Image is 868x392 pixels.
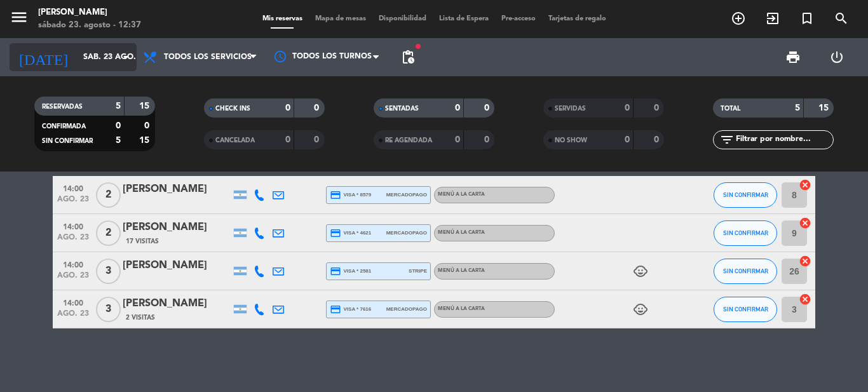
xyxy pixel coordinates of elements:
span: RE AGENDADA [385,137,432,144]
span: NO SHOW [555,137,587,144]
span: 14:00 [57,219,89,233]
i: child_care [633,302,648,317]
i: add_circle_outline [731,11,746,26]
div: [PERSON_NAME] [123,219,231,236]
strong: 0 [285,104,290,112]
span: TOTAL [721,105,740,112]
span: visa * 4621 [330,227,371,239]
span: pending_actions [400,50,416,65]
span: ago. 23 [57,195,89,210]
span: mercadopago [386,191,427,199]
span: visa * 8579 [330,189,371,201]
span: SERVIDAS [555,105,586,112]
input: Filtrar por nombre... [735,133,833,147]
span: 3 [96,259,121,284]
span: visa * 7616 [330,304,371,315]
button: SIN CONFIRMAR [714,259,777,284]
strong: 0 [455,135,460,144]
i: cancel [799,255,811,267]
i: search [834,11,849,26]
strong: 0 [484,135,492,144]
strong: 0 [455,104,460,112]
span: 2 [96,220,121,246]
span: Disponibilidad [372,15,433,22]
strong: 5 [116,102,121,111]
span: mercadopago [386,305,427,313]
span: MENÚ A LA CARTA [438,306,485,311]
i: credit_card [330,266,341,277]
strong: 0 [314,135,322,144]
span: 14:00 [57,257,89,271]
span: visa * 2581 [330,266,371,277]
div: [PERSON_NAME] [123,295,231,312]
i: exit_to_app [765,11,780,26]
span: mercadopago [386,229,427,237]
div: [PERSON_NAME] [123,257,231,274]
i: cancel [799,179,811,191]
span: Tarjetas de regalo [542,15,613,22]
span: ago. 23 [57,233,89,248]
i: credit_card [330,227,341,239]
span: print [785,50,801,65]
i: child_care [633,264,648,279]
span: Pre-acceso [495,15,542,22]
span: stripe [409,267,427,275]
strong: 15 [818,104,831,112]
span: SIN CONFIRMAR [723,229,768,236]
span: ago. 23 [57,309,89,324]
strong: 0 [144,121,152,130]
i: arrow_drop_down [118,50,133,65]
span: SENTADAS [385,105,419,112]
i: power_settings_new [829,50,844,65]
span: Lista de Espera [433,15,495,22]
i: filter_list [719,132,735,147]
strong: 5 [795,104,800,112]
span: Mapa de mesas [309,15,372,22]
span: Mis reservas [256,15,309,22]
div: sábado 23. agosto - 12:37 [38,19,141,32]
i: cancel [799,293,811,306]
strong: 15 [139,136,152,145]
strong: 15 [139,102,152,111]
i: [DATE] [10,43,77,71]
i: credit_card [330,189,341,201]
span: MENÚ A LA CARTA [438,192,485,197]
strong: 0 [654,104,661,112]
button: SIN CONFIRMAR [714,220,777,246]
strong: 5 [116,136,121,145]
strong: 0 [654,135,661,144]
strong: 0 [285,135,290,144]
strong: 0 [116,121,121,130]
span: CONFIRMADA [42,123,86,130]
strong: 0 [625,104,630,112]
button: SIN CONFIRMAR [714,297,777,322]
div: LOG OUT [815,38,858,76]
strong: 0 [625,135,630,144]
span: Todos los servicios [164,53,252,62]
button: SIN CONFIRMAR [714,182,777,208]
div: [PERSON_NAME] [123,181,231,198]
span: 14:00 [57,295,89,309]
i: cancel [799,217,811,229]
span: 17 Visitas [126,236,159,247]
span: RESERVADAS [42,104,83,110]
span: 3 [96,297,121,322]
span: CHECK INS [215,105,250,112]
span: fiber_manual_record [414,43,422,50]
strong: 0 [314,104,322,112]
span: SIN CONFIRMAR [723,267,768,274]
span: ago. 23 [57,271,89,286]
i: menu [10,8,29,27]
button: menu [10,8,29,31]
div: [PERSON_NAME] [38,6,141,19]
span: 2 [96,182,121,208]
strong: 0 [484,104,492,112]
span: SIN CONFIRMAR [723,306,768,313]
span: SIN CONFIRMAR [723,191,768,198]
i: credit_card [330,304,341,315]
span: MENÚ A LA CARTA [438,230,485,235]
span: SIN CONFIRMAR [42,138,93,144]
span: CANCELADA [215,137,255,144]
i: turned_in_not [799,11,815,26]
span: MENÚ A LA CARTA [438,268,485,273]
